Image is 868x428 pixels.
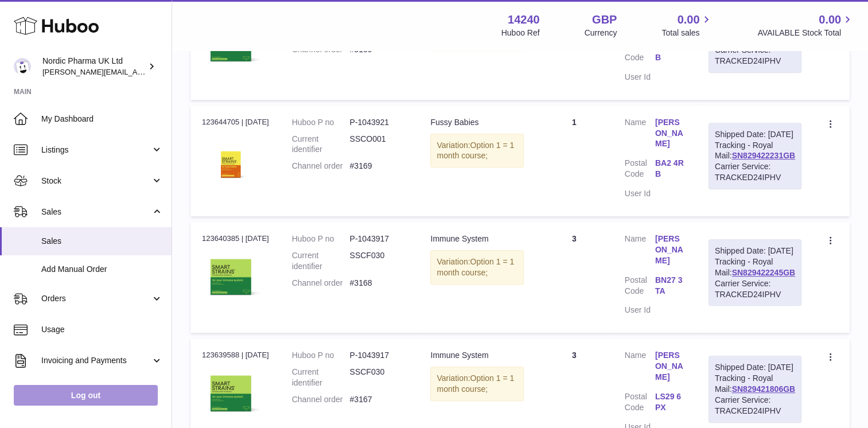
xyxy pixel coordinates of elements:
dt: User Id [625,305,655,316]
a: BA2 4RB [655,158,686,180]
a: [PERSON_NAME] [655,234,686,266]
dd: SSCO001 [350,134,408,155]
dt: Current identifier [292,367,350,388]
dt: Postal Code [625,391,655,416]
a: SN829422245GB [731,268,795,277]
div: Carrier Service: TRACKED24IPHV [715,278,795,300]
img: Immune_System_30sachets_FrontFace.png [202,364,259,422]
div: Fussy Babies [430,117,523,128]
div: Shipped Date: [DATE] [715,246,795,256]
dt: Postal Code [625,41,655,66]
div: Tracking - Royal Mail: [709,123,801,189]
dd: SSCF030 [350,250,408,272]
div: Shipped Date: [DATE] [715,362,795,373]
a: Log out [14,385,158,406]
span: My Dashboard [41,114,163,124]
span: Option 1 = 1 month course; [437,257,514,277]
span: [PERSON_NAME][EMAIL_ADDRESS][DOMAIN_NAME] [42,67,230,76]
dt: Huboo P no [292,117,350,128]
dt: Channel order [292,278,350,289]
dd: #3167 [350,394,408,405]
dt: Postal Code [625,275,655,299]
span: Listings [41,145,151,155]
a: BA2 4RB [655,41,686,63]
td: 3 [535,222,613,333]
strong: 14240 [508,12,540,28]
dt: User Id [625,188,655,199]
div: Huboo Ref [501,28,540,38]
dt: Huboo P no [292,234,350,244]
div: Variation: [430,367,523,401]
span: AVAILABLE Stock Total [757,28,854,38]
a: BN27 3TA [655,275,686,297]
dt: Name [625,350,655,386]
img: Immune_System_30sachets_FrontFace.png [202,248,259,305]
div: Currency [585,28,617,38]
span: Add Manual Order [41,264,163,275]
dt: Name [625,234,655,269]
div: 123640385 | [DATE] [202,234,269,244]
a: [PERSON_NAME] [655,117,686,150]
span: 0.00 [819,12,841,28]
dt: Channel order [292,394,350,405]
dt: User Id [625,72,655,83]
span: Sales [41,207,151,217]
dd: P-1043917 [350,350,408,361]
dt: Huboo P no [292,350,350,361]
span: Usage [41,324,163,335]
span: Stock [41,176,151,186]
div: Variation: [430,134,523,168]
div: Nordic Pharma UK Ltd [42,56,146,77]
td: 1 [535,106,613,216]
span: Sales [41,236,163,247]
dd: SSCF030 [350,367,408,388]
dt: Current identifier [292,250,350,272]
a: SN829421806GB [731,384,795,394]
a: 0.00 Total sales [661,12,713,38]
div: Carrier Service: TRACKED24IPHV [715,45,795,67]
div: Tracking - Royal Mail: [709,239,801,306]
dt: Current identifier [292,134,350,155]
a: SN829422231GB [731,151,795,160]
div: Variation: [430,250,523,285]
dd: P-1043917 [350,234,408,244]
dt: Name [625,117,655,153]
span: Option 1 = 1 month course; [437,141,514,161]
span: Invoicing and Payments [41,355,151,366]
img: joe.plant@parapharmdev.com [14,58,31,75]
img: Baby_Colic_8mlBottle_FrontFace.png [202,131,259,188]
span: 0.00 [678,12,700,28]
strong: GBP [592,12,617,28]
dt: Channel order [292,161,350,172]
div: Immune System [430,350,523,361]
a: 0.00 AVAILABLE Stock Total [757,12,854,38]
div: 123644705 | [DATE] [202,117,269,127]
dt: Postal Code [625,158,655,182]
div: Carrier Service: TRACKED24IPHV [715,161,795,183]
div: Carrier Service: TRACKED24IPHV [715,395,795,417]
dd: #3169 [350,161,408,172]
dd: P-1043921 [350,117,408,128]
span: Option 1 = 1 month course; [437,373,514,394]
dd: #3168 [350,278,408,289]
a: LS29 6PX [655,391,686,413]
div: Shipped Date: [DATE] [715,129,795,140]
div: 123639588 | [DATE] [202,350,269,360]
span: Total sales [661,28,713,38]
div: Immune System [430,234,523,244]
div: Tracking - Royal Mail: [709,356,801,422]
a: [PERSON_NAME] [655,350,686,383]
span: Orders [41,293,151,304]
